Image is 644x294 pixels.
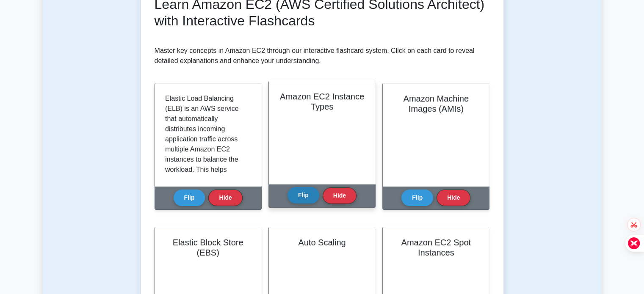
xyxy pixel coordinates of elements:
[393,237,479,258] h2: Amazon EC2 Spot Instances
[208,190,242,206] button: Hide
[287,187,319,203] button: Flip
[393,93,479,114] h2: Amazon Machine Images (AMIs)
[165,237,251,258] h2: Elastic Block Store (EBS)
[401,190,433,206] button: Flip
[437,190,470,206] button: Hide
[279,237,365,247] h2: Auto Scaling
[279,91,365,112] h2: Amazon EC2 Instance Types
[155,46,490,66] p: Master key concepts in Amazon EC2 through our interactive flashcard system. Click on each card to...
[174,190,205,206] button: Flip
[323,187,357,204] button: Hide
